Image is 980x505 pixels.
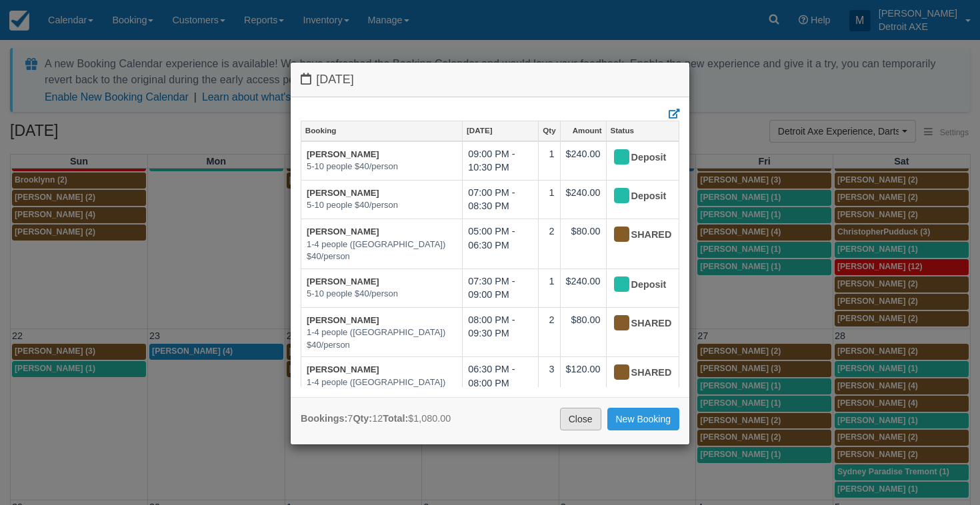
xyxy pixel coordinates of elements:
[463,180,539,219] td: 07:00 PM - 08:30 PM
[612,313,662,334] div: SHARED
[307,276,379,286] a: [PERSON_NAME]
[463,219,539,268] td: 05:00 PM - 06:30 PM
[539,268,560,307] td: 1
[301,121,462,140] a: Booking
[463,307,539,357] td: 08:00 PM - 09:30 PM
[463,268,539,307] td: 07:30 PM - 09:00 PM
[607,121,679,140] a: Status
[612,186,662,207] div: Deposit
[307,315,379,325] a: [PERSON_NAME]
[463,141,539,181] td: 09:00 PM - 10:30 PM
[307,239,457,263] em: 1-4 people ([GEOGRAPHIC_DATA]) $40/person
[560,141,606,181] td: $240.00
[560,357,606,407] td: $120.00
[301,412,451,426] div: 7 12 $1,080.00
[307,326,457,351] em: 1-4 people ([GEOGRAPHIC_DATA]) $40/person
[560,180,606,219] td: $240.00
[307,199,457,212] em: 5-10 people $40/person
[539,141,560,181] td: 1
[383,413,408,424] strong: Total:
[307,149,379,159] a: [PERSON_NAME]
[463,357,539,407] td: 06:30 PM - 08:00 PM
[612,362,662,384] div: SHARED
[301,413,347,424] strong: Bookings:
[307,288,457,300] em: 5-10 people $40/person
[560,307,606,357] td: $80.00
[560,219,606,268] td: $80.00
[301,73,679,87] h4: [DATE]
[539,121,559,140] a: Qty
[560,268,606,307] td: $240.00
[307,376,457,401] em: 1-4 people ([GEOGRAPHIC_DATA]) $40/person
[539,357,560,407] td: 3
[307,227,379,237] a: [PERSON_NAME]
[612,225,662,246] div: SHARED
[539,219,560,268] td: 2
[561,121,606,140] a: Amount
[607,408,680,430] a: New Booking
[463,121,538,140] a: [DATE]
[307,364,379,374] a: [PERSON_NAME]
[612,274,662,296] div: Deposit
[539,180,560,219] td: 1
[539,307,560,357] td: 2
[307,188,379,198] a: [PERSON_NAME]
[560,408,601,430] a: Close
[612,147,662,169] div: Deposit
[307,161,457,173] em: 5-10 people $40/person
[353,413,372,424] strong: Qty:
